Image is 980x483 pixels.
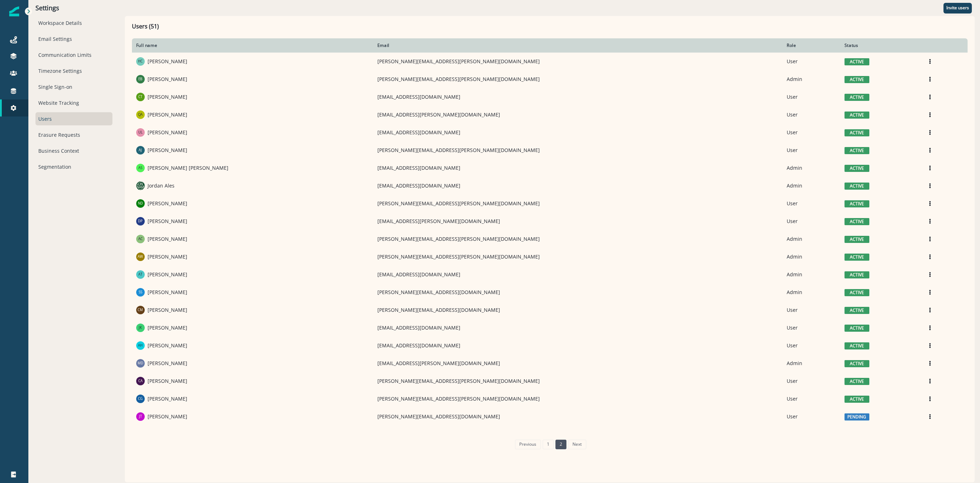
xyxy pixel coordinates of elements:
button: Options [924,216,936,227]
td: [PERSON_NAME][EMAIL_ADDRESS][PERSON_NAME][DOMAIN_NAME] [373,372,782,390]
a: Page 1 [543,440,554,449]
span: active [845,325,869,332]
td: Admin [782,70,840,88]
td: [EMAIL_ADDRESS][PERSON_NAME][DOMAIN_NAME] [373,212,782,230]
button: Options [924,109,936,120]
p: [PERSON_NAME] [148,129,187,136]
p: [PERSON_NAME] [148,76,187,83]
td: [PERSON_NAME][EMAIL_ADDRESS][PERSON_NAME][DOMAIN_NAME] [373,70,782,88]
td: [PERSON_NAME][EMAIL_ADDRESS][DOMAIN_NAME] [373,283,782,301]
td: [EMAIL_ADDRESS][DOMAIN_NAME] [373,177,782,195]
div: Ursula Llaveria [138,131,143,134]
div: Communication Limits [35,48,112,61]
button: Options [924,180,936,191]
button: Options [924,287,936,298]
td: [PERSON_NAME][EMAIL_ADDRESS][PERSON_NAME][DOMAIN_NAME] [373,141,782,159]
td: Admin [782,266,840,283]
span: active [845,200,869,207]
div: Sudev Suresh Sreedevi [139,291,142,294]
p: [PERSON_NAME] [148,200,187,207]
td: [PERSON_NAME][EMAIL_ADDRESS][PERSON_NAME][DOMAIN_NAME] [373,53,782,70]
span: active [845,165,869,172]
div: Users [35,112,112,125]
div: Full name [136,43,369,48]
p: [PERSON_NAME] [148,218,187,225]
span: active [845,360,869,367]
td: [PERSON_NAME][EMAIL_ADDRESS][PERSON_NAME][DOMAIN_NAME] [373,195,782,212]
td: [PERSON_NAME][EMAIL_ADDRESS][PERSON_NAME][DOMAIN_NAME] [373,248,782,266]
button: Invite users [943,3,972,13]
td: [PERSON_NAME][EMAIL_ADDRESS][DOMAIN_NAME] [373,301,782,319]
div: Qiaoran Abbate [138,113,143,116]
button: Options [924,251,936,262]
td: [EMAIL_ADDRESS][DOMAIN_NAME] [373,319,782,337]
span: active [845,218,869,225]
td: Admin [782,354,840,372]
button: Options [924,394,936,404]
td: User [782,337,840,354]
td: [PERSON_NAME][EMAIL_ADDRESS][PERSON_NAME][DOMAIN_NAME] [373,230,782,248]
td: [EMAIL_ADDRESS][DOMAIN_NAME] [373,124,782,141]
td: Admin [782,248,840,266]
div: Workspace Details [35,16,112,29]
td: User [782,212,840,230]
span: active [845,236,869,243]
span: active [845,183,869,190]
span: pending [845,413,869,420]
p: [PERSON_NAME] [148,289,187,296]
div: Dharani Prajapati [138,219,143,223]
div: Website Tracking [35,96,112,109]
td: [EMAIL_ADDRESS][DOMAIN_NAME] [373,159,782,177]
div: Status [845,43,916,48]
p: [PERSON_NAME] [148,147,187,154]
td: User [782,195,840,212]
p: [PERSON_NAME] [148,360,187,367]
span: active [845,396,869,403]
td: [EMAIL_ADDRESS][DOMAIN_NAME] [373,266,782,283]
td: User [782,390,840,408]
span: active [845,112,869,119]
p: [PERSON_NAME] [148,271,187,278]
span: active [845,289,869,296]
td: [EMAIL_ADDRESS][PERSON_NAME][DOMAIN_NAME] [373,106,782,124]
div: Single Sign-on [35,80,112,93]
td: Admin [782,283,840,301]
td: User [782,408,840,425]
p: [PERSON_NAME] [148,342,187,349]
div: Cole Gordon [138,397,143,401]
p: [PERSON_NAME] [148,235,187,243]
p: [PERSON_NAME] [148,324,187,331]
p: [PERSON_NAME] [PERSON_NAME] [148,164,228,172]
button: Options [924,163,936,173]
span: active [845,378,869,385]
div: Allwin Tom [138,273,142,276]
td: User [782,53,840,70]
span: active [845,254,869,261]
div: Email Settings [35,32,112,45]
td: [PERSON_NAME][EMAIL_ADDRESS][PERSON_NAME][DOMAIN_NAME] [373,390,782,408]
td: User [782,88,840,106]
td: User [782,124,840,141]
button: Options [924,411,936,422]
div: Jason Toledo [139,415,142,418]
div: Heather Currie-Martinez [138,60,143,63]
td: [EMAIL_ADDRESS][DOMAIN_NAME] [373,88,782,106]
button: Options [924,198,936,209]
div: Aubrey Christensen [138,237,143,241]
div: Chris Turley [138,95,142,99]
p: [PERSON_NAME] [148,378,187,385]
div: Jen Klein [139,326,142,330]
button: Options [924,74,936,85]
span: active [845,94,869,101]
span: active [845,307,869,314]
div: Chris Ashby [138,379,143,383]
h1: Users (51) [132,23,968,33]
td: User [782,319,840,337]
span: active [845,129,869,136]
button: Options [924,56,936,67]
div: Anuja Juvekar [139,148,142,152]
p: [PERSON_NAME] [148,58,187,65]
div: Timezone Settings [35,64,112,77]
p: [PERSON_NAME] [148,253,187,260]
div: Business Context [35,144,112,157]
